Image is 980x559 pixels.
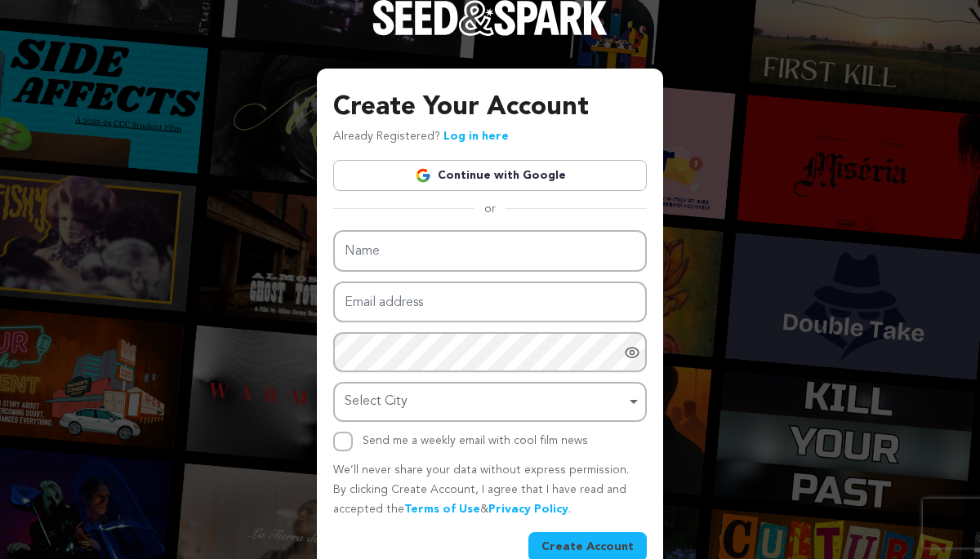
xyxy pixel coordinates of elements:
input: Email address [333,282,647,323]
p: We’ll never share your data without express permission. By clicking Create Account, I agree that ... [333,461,647,519]
div: Select City [345,390,626,414]
a: Continue with Google [333,160,647,191]
a: Privacy Policy [488,504,568,515]
span: or [474,201,506,217]
p: Already Registered? [333,127,509,147]
a: Terms of Use [404,504,480,515]
a: Show password as plain text. Warning: this will display your password on the screen. [624,344,640,361]
a: Log in here [443,131,509,142]
h3: Create Your Account [333,88,647,127]
img: Google logo [415,167,431,184]
input: Name [333,230,647,272]
label: Send me a weekly email with cool film news [363,435,588,446]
